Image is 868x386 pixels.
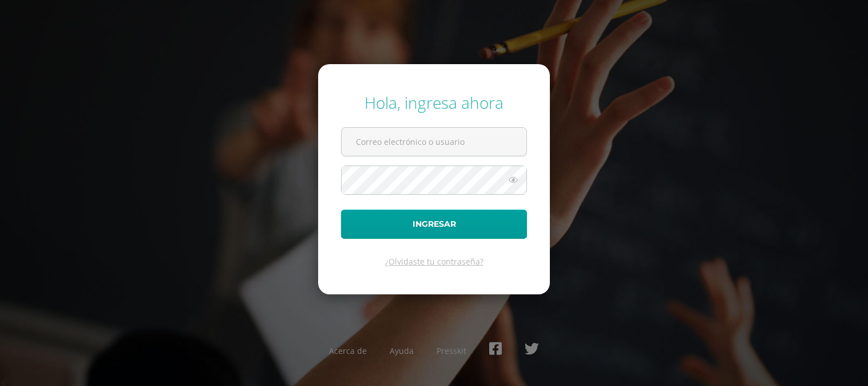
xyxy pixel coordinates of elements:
[341,210,527,239] button: Ingresar
[437,345,466,356] a: Presskit
[341,92,527,113] div: Hola, ingresa ahora
[342,128,526,156] input: Correo electrónico o usuario
[385,256,483,267] a: ¿Olvidaste tu contraseña?
[390,345,414,356] a: Ayuda
[329,345,367,356] a: Acerca de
